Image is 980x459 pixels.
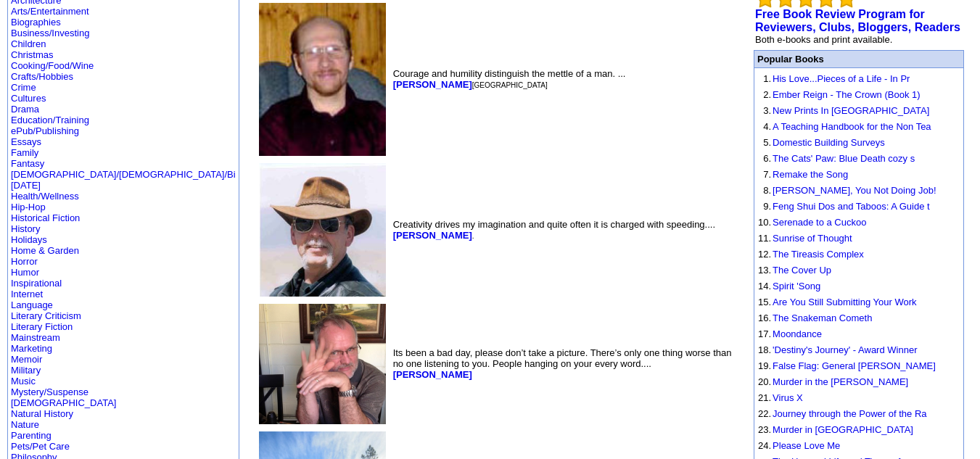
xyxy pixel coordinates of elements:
font: 8. [763,185,771,196]
img: shim.gif [758,438,759,439]
a: History [11,223,40,234]
font: 23. [758,424,771,435]
a: A Teaching Handbook for the Non Tea [773,121,931,132]
img: shim.gif [758,422,759,423]
a: Crafts/Hobbies [11,71,73,82]
a: Historical Fiction [11,212,80,223]
a: The Cats' Paw: Blue Death cozy s [773,153,915,164]
a: [DATE] [11,180,41,191]
font: 16. [758,313,771,323]
img: shim.gif [758,103,759,104]
font: 13. [758,265,771,276]
font: 10. [758,217,771,228]
font: 22. [758,408,771,419]
a: Biographies [11,17,61,28]
a: Mystery/Suspense [11,386,88,397]
a: Hip-Hop [11,202,46,212]
a: Christmas [11,49,54,60]
a: ePub/Publishing [11,125,79,136]
a: Health/Wellness [11,191,79,202]
img: shim.gif [758,199,759,199]
a: His Love...Pieces of a Life - In Pr [773,73,910,84]
font: 1. [763,73,771,84]
a: Please Love Me [773,440,840,451]
font: 7. [763,169,771,180]
a: Horror [11,256,38,267]
font: 5. [763,137,771,148]
img: shim.gif [758,167,759,168]
a: Domestic Building Surveys [773,137,885,148]
a: Literary Fiction [11,321,73,332]
font: 11. [758,233,771,244]
a: Sunrise of Thought [773,233,852,244]
a: Ember Reign - The Crown (Book 1) [773,89,921,100]
font: . [472,232,474,240]
a: Humor [11,267,39,278]
a: Murder in the [PERSON_NAME] [773,376,908,387]
font: 6. [763,153,771,164]
img: shim.gif [758,151,759,152]
font: Both e-books and print available. [755,34,892,45]
img: shim.gif [758,454,759,455]
img: 211017.jpeg [259,304,386,425]
a: Parenting [11,430,52,441]
a: The Cover Up [773,265,831,276]
a: [PERSON_NAME], You Not Doing Job! [773,185,936,196]
img: shim.gif [758,406,759,407]
a: [PERSON_NAME] [393,230,472,241]
a: Music [11,376,36,386]
img: shim.gif [758,247,759,247]
a: Virus X [773,392,803,403]
a: Drama [11,104,39,115]
font: [GEOGRAPHIC_DATA] [472,81,548,89]
img: shim.gif [758,310,759,311]
a: Essays [11,136,41,147]
img: shim.gif [758,135,759,136]
font: 15. [758,297,771,307]
font: Courage and humility distinguish the mettle of a man. ... [393,68,626,90]
font: 17. [758,328,771,339]
a: Free Book Review Program for Reviewers, Clubs, Bloggers, Readers [755,8,960,33]
a: Home & Garden [11,245,79,256]
font: 3. [763,105,771,116]
a: Remake the Song [773,169,848,180]
a: Moondance [773,328,822,339]
img: shim.gif [758,358,759,359]
font: 14. [758,281,771,291]
font: 20. [758,376,771,387]
a: Pets/Pet Care [11,441,70,452]
a: Serenade to a Cuckoo [773,217,866,228]
a: Education/Training [11,115,89,125]
img: shim.gif [758,262,759,263]
a: Journey through the Power of the Ra [773,408,926,419]
a: Arts/Entertainment [11,6,89,17]
img: 4037.jpg [259,3,386,156]
a: Murder in [GEOGRAPHIC_DATA] [773,424,913,435]
img: shim.gif [758,215,759,215]
a: Natural History [11,408,73,419]
a: Nature [11,419,39,430]
a: Cultures [11,93,46,104]
a: Feng Shui Dos and Taboos: A Guide t [773,201,930,212]
a: Language [11,299,53,310]
font: 24. [758,440,771,451]
font: Creativity drives my imagination and quite often it is charged with speeding.... [393,219,715,241]
a: Spirit 'Song [773,281,820,291]
a: Marketing [11,343,52,354]
font: 19. [758,360,771,371]
font: 12. [758,249,771,260]
font: 4. [763,121,771,132]
img: shim.gif [758,119,759,120]
a: Memoir [11,354,42,365]
a: Crime [11,82,36,93]
a: [PERSON_NAME] [393,79,472,90]
font: Its been a bad day, please don’t take a picture. There’s only one thing worse than no one listeni... [393,347,732,380]
a: Are You Still Submitting Your Work [773,297,917,307]
a: [DEMOGRAPHIC_DATA]/[DEMOGRAPHIC_DATA]/Bi [11,169,236,180]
